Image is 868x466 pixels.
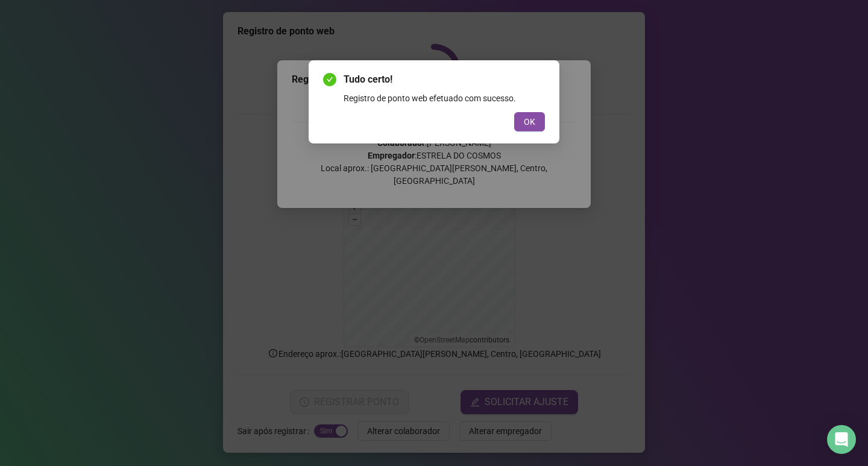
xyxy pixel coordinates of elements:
div: Open Intercom Messenger [827,425,856,454]
span: OK [524,115,535,128]
span: check-circle [323,73,336,86]
div: Registro de ponto web efetuado com sucesso. [344,92,545,105]
button: OK [514,112,545,131]
span: Tudo certo! [344,72,545,87]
